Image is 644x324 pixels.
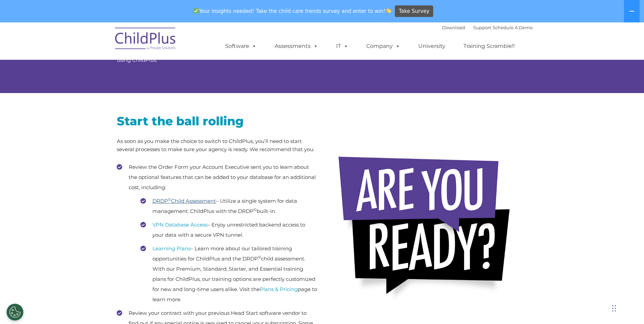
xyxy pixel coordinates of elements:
a: Schedule A Demo [493,25,533,30]
li: – Learn more about our tailored training opportunities for ChildPlus and the DRDP child assessmen... [141,244,317,305]
a: University [411,39,452,53]
img: 👏 [386,8,391,13]
sup: © [254,207,257,212]
span: Your insights needed! Take the child care trends survey and enter to win! [191,4,394,18]
li: Review the Order Form your Account Executive sent you to learn about the optional features that c... [117,162,317,305]
a: DRDP©Child Assessment [152,198,216,204]
img: ✅ [194,8,199,13]
div: Drag [612,298,616,319]
sup: © [258,255,261,259]
a: Software [218,39,263,53]
h2: Start the ball rolling [117,113,317,129]
span: Take Survey [399,5,429,17]
a: Assessments [268,39,325,53]
a: Take Survey [395,5,433,17]
button: Cookies Settings [6,304,23,321]
a: Company [360,39,407,53]
a: Download [442,25,465,30]
li: – Enjoy unrestricted backend access to your data with a secure VPN tunnel. [141,220,317,240]
p: As soon as you make the choice to switch to ChildPlus, you’ll need to start several processes to ... [117,137,317,154]
a: VPN Database Access [152,221,207,228]
a: IT [329,39,355,53]
img: areyouready [332,147,522,309]
sup: © [168,197,171,202]
font: | [442,25,533,30]
a: Training Scramble!! [457,39,521,53]
a: Support [473,25,491,30]
li: – Utilize a single system for data management: ChildPlus with the DRDP built-in. [141,196,317,216]
iframe: Chat Widget [533,251,644,324]
img: ChildPlus by Procare Solutions [112,23,180,57]
a: Learning Plans [152,245,190,252]
a: Plans & Pricing [260,286,298,292]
